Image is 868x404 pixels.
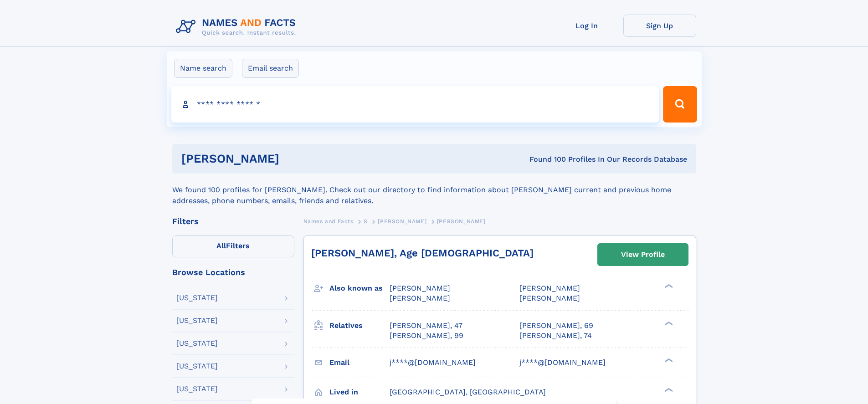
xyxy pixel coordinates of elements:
[329,318,390,333] h3: Relatives
[303,215,354,227] a: Names and Facts
[176,294,218,302] div: [US_STATE]
[364,218,368,225] span: S
[176,385,218,393] div: [US_STATE]
[390,284,450,292] span: [PERSON_NAME]
[176,317,218,324] div: [US_STATE]
[663,387,673,393] div: ❯
[519,331,592,341] a: [PERSON_NAME], 74
[663,320,673,326] div: ❯
[437,218,486,225] span: [PERSON_NAME]
[519,284,580,292] span: [PERSON_NAME]
[174,59,232,78] label: Name search
[172,217,294,225] div: Filters
[519,321,593,331] a: [PERSON_NAME], 69
[172,235,294,257] label: Filters
[242,59,299,78] label: Email search
[663,357,673,363] div: ❯
[181,153,405,164] h1: [PERSON_NAME]
[519,294,580,302] span: [PERSON_NAME]
[176,363,218,370] div: [US_STATE]
[378,218,426,225] span: [PERSON_NAME]
[598,244,688,266] a: View Profile
[329,384,390,400] h3: Lived in
[550,15,623,37] a: Log In
[172,174,696,206] div: We found 100 profiles for [PERSON_NAME]. Check out our directory to find information about [PERSO...
[378,215,426,227] a: [PERSON_NAME]
[623,15,696,37] a: Sign Up
[390,321,462,331] a: [PERSON_NAME], 47
[172,15,303,39] img: Logo Names and Facts
[329,281,390,296] h3: Also known as
[621,244,665,265] div: View Profile
[404,154,687,164] div: Found 100 Profiles In Our Records Database
[176,340,218,347] div: [US_STATE]
[390,388,546,396] span: [GEOGRAPHIC_DATA], [GEOGRAPHIC_DATA]
[364,215,368,227] a: S
[329,355,390,370] h3: Email
[216,241,226,250] span: All
[390,294,450,302] span: [PERSON_NAME]
[311,247,534,259] a: [PERSON_NAME], Age [DEMOGRAPHIC_DATA]
[171,86,659,123] input: search input
[390,331,463,341] a: [PERSON_NAME], 99
[663,283,673,289] div: ❯
[663,86,697,123] button: Search Button
[172,268,294,276] div: Browse Locations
